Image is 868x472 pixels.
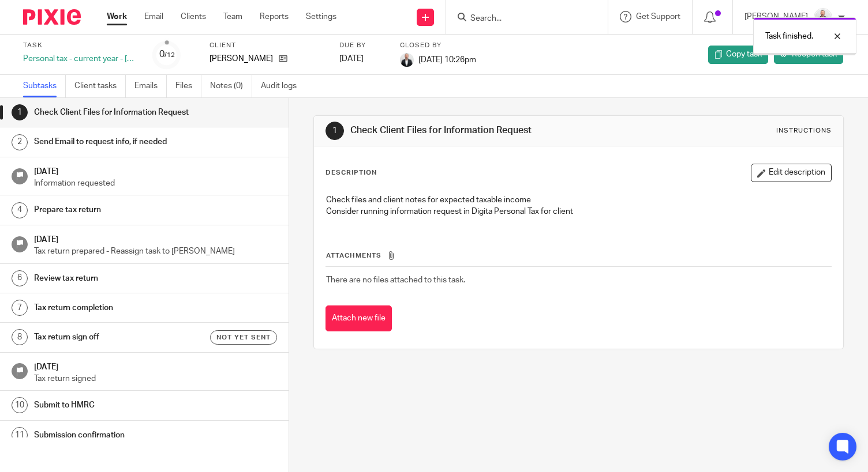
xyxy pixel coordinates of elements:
[261,75,305,97] a: Audit logs
[325,305,392,331] button: Attach new file
[209,41,325,50] label: Client
[34,104,196,121] h1: Check Client Files for Information Request
[34,426,196,444] h1: Submission confirmation
[12,202,28,218] div: 4
[12,397,28,413] div: 10
[74,75,126,97] a: Client tasks
[326,194,831,206] p: Check files and client notes for expected taxable income
[325,168,377,178] p: Description
[107,11,127,22] a: Work
[23,53,139,65] div: Personal tax - current year - [DATE]-[DATE]
[34,178,278,189] p: Information requested
[223,11,242,22] a: Team
[209,53,273,65] p: [PERSON_NAME]
[164,52,175,58] small: /12
[418,55,476,63] span: [DATE] 10:26pm
[12,300,28,316] div: 7
[34,133,196,150] h1: Send Email to request info, if needed
[34,270,196,287] h1: Review tax return
[34,231,278,246] h1: [DATE]
[23,9,81,25] img: Pixie
[260,11,289,22] a: Reports
[326,252,381,259] span: Attachments
[34,358,278,373] h1: [DATE]
[400,53,414,67] img: _SKY9589-Edit-2.jpeg
[216,333,271,342] span: Not yet sent
[134,75,167,97] a: Emails
[34,201,196,218] h1: Prepare tax return
[326,276,465,284] span: There are no files attached to this task.
[776,126,832,135] div: Instructions
[350,124,604,137] h1: Check Client Files for Information Request
[34,246,278,257] p: Tax return prepared - Reassign task to [PERSON_NAME]
[765,31,813,42] p: Task finished.
[325,122,344,140] div: 1
[23,41,139,50] label: Task
[751,164,832,182] button: Edit description
[181,11,206,22] a: Clients
[144,11,163,22] a: Email
[339,41,386,50] label: Due by
[306,11,336,22] a: Settings
[175,75,201,97] a: Files
[12,134,28,150] div: 2
[400,41,476,50] label: Closed by
[12,270,28,286] div: 6
[326,206,831,217] p: Consider running information request in Digita Personal Tax for client
[12,427,28,443] div: 11
[34,163,278,178] h1: [DATE]
[34,373,278,384] p: Tax return signed
[339,53,386,65] div: [DATE]
[814,8,832,27] img: _SKY9589-Edit-2.jpeg
[210,75,252,97] a: Notes (0)
[34,328,196,346] h1: Tax return sign off
[12,104,28,120] div: 1
[159,48,175,61] div: 0
[12,329,28,345] div: 8
[23,75,66,97] a: Subtasks
[34,299,196,316] h1: Tax return completion
[34,397,196,414] h1: Submit to HMRC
